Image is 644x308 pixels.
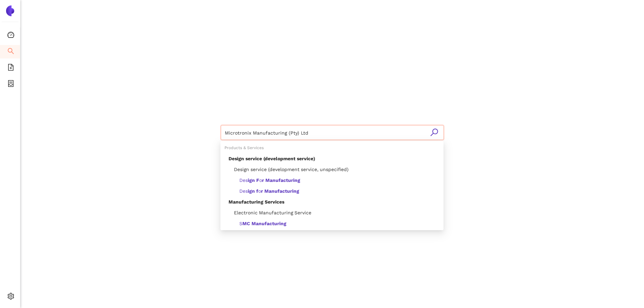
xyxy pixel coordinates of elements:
b: f [256,188,258,194]
span: search [430,128,438,137]
img: Logo [5,5,16,16]
span: Des o [239,188,299,194]
span: setting [7,290,14,304]
b: Manufacturing [264,188,299,194]
b: r [261,188,263,194]
b: ign [248,177,255,183]
span: dashboard [7,29,14,43]
b: ign [248,188,255,194]
div: Products & Services [220,142,444,153]
b: F [256,177,259,183]
span: search [7,45,14,59]
span: Des o [239,177,300,183]
span: Design service (development service) [229,156,315,161]
b: MC [242,221,250,226]
b: Manufacturing [265,177,300,183]
b: Manufacturing [252,221,286,226]
span: S [239,221,286,226]
span: container [7,78,14,91]
span: file-add [7,62,14,75]
b: r [262,177,264,183]
span: Manufacturing Services [229,199,284,205]
span: Electronic Manufacturing Service [229,210,311,215]
span: Design service (development service, unspecified) [229,167,349,172]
